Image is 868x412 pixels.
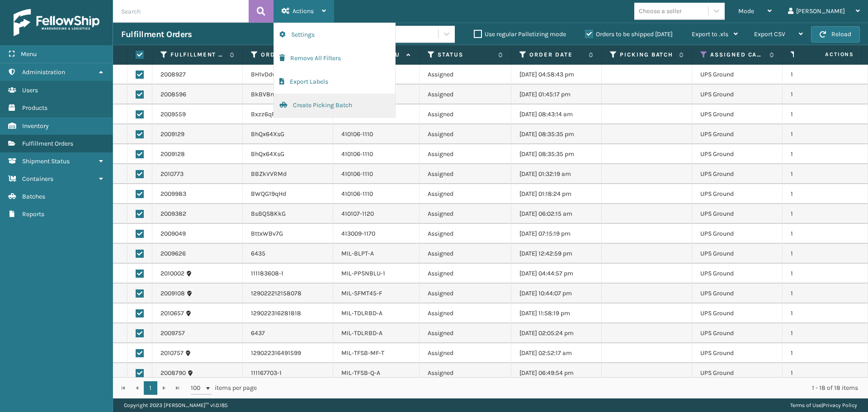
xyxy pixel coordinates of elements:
a: Privacy Policy [823,402,857,408]
td: 111167703-1 [243,363,333,383]
td: Bxzz6qPDd [243,104,333,124]
td: [DATE] 04:58:43 pm [511,65,602,85]
a: 2009108 [160,289,185,298]
span: Products [22,104,47,112]
td: 129022316491599 [243,343,333,363]
a: 2009049 [160,229,186,238]
a: 2010002 [160,269,184,278]
td: [DATE] 08:35:35 pm [511,124,602,144]
a: 2010657 [160,309,184,318]
td: UPS Ground [692,184,783,204]
td: UPS Ground [692,323,783,343]
td: Assigned [420,323,511,343]
td: Assigned [420,303,511,323]
a: MIL-BLPT-A [341,250,374,257]
button: Create Picking Batch [274,94,395,117]
button: Export Labels [274,70,395,94]
td: Assigned [420,184,511,204]
label: Use regular Palletizing mode [474,30,566,38]
a: MIL-SFMT45-F [341,289,382,297]
span: Actions [292,7,314,15]
a: 413009-1170 [341,230,375,237]
a: 410106-1110 [341,150,373,158]
td: [DATE] 04:44:57 pm [511,264,602,284]
td: [DATE] 06:02:15 am [511,204,602,224]
td: [DATE] 08:43:14 am [511,104,602,124]
a: MIL-TDLRBD-A [341,329,382,337]
td: UPS Ground [692,65,783,85]
td: Assigned [420,363,511,383]
td: Assigned [420,343,511,363]
a: 410106-1110 [341,190,373,198]
a: 1 [144,381,157,395]
td: Assigned [420,204,511,224]
td: UPS Ground [692,343,783,363]
button: Settings [274,23,395,47]
a: MIL-TFSB-Q-A [341,369,380,377]
div: | [790,398,857,412]
td: UPS Ground [692,264,783,284]
td: UPS Ground [692,144,783,164]
label: Assigned Carrier Service [710,51,765,59]
p: Copyright 2023 [PERSON_NAME]™ v 1.0.185 [124,398,228,412]
span: Administration [22,68,65,76]
span: Users [22,86,38,94]
td: [DATE] 06:49:54 pm [511,363,602,383]
td: Assigned [420,224,511,244]
td: BWQG19qHd [243,184,333,204]
td: [DATE] 07:15:19 pm [511,224,602,244]
a: 2009626 [160,249,186,258]
label: Order Date [529,51,584,59]
a: MIL-PPSNBLU-1 [341,270,385,277]
td: UPS Ground [692,204,783,224]
td: 6437 [243,323,333,343]
a: 2010773 [160,170,184,179]
span: Batches [22,193,45,200]
td: UPS Ground [692,224,783,244]
td: [DATE] 12:42:59 pm [511,244,602,264]
button: Remove All Filters [274,47,395,70]
td: UPS Ground [692,284,783,303]
td: BBZkVVRMd [243,164,333,184]
span: Export to .xls [692,30,728,38]
span: Shipment Status [22,157,70,165]
span: Export CSV [754,30,785,38]
td: 129022212158078 [243,284,333,303]
td: UPS Ground [692,124,783,144]
td: UPS Ground [692,244,783,264]
label: Order Number [261,51,316,59]
a: 2009128 [160,150,185,159]
td: Assigned [420,284,511,303]
div: Choose a seller [639,6,682,16]
td: [DATE] 01:18:24 pm [511,184,602,204]
td: BkBV8mSqG [243,85,333,104]
label: Status [438,51,494,59]
td: Assigned [420,104,511,124]
a: 2009559 [160,110,186,119]
td: UPS Ground [692,164,783,184]
td: [DATE] 01:32:19 am [511,164,602,184]
td: [DATE] 08:35:35 pm [511,144,602,164]
label: Picking Batch [620,51,675,59]
a: Terms of Use [790,402,821,408]
td: UPS Ground [692,363,783,383]
td: 6435 [243,244,333,264]
td: UPS Ground [692,104,783,124]
td: Assigned [420,124,511,144]
label: Orders to be shipped [DATE] [585,30,673,38]
td: [DATE] 10:44:07 pm [511,284,602,303]
a: 2009983 [160,189,186,199]
div: 1 - 18 of 18 items [269,384,858,393]
td: BhQx64XsG [243,124,333,144]
td: UPS Ground [692,85,783,104]
span: 100 [191,384,204,393]
td: BH1vDdvcG [243,65,333,85]
a: 2008596 [160,90,186,99]
td: [DATE] 01:45:17 pm [511,85,602,104]
span: Containers [22,175,53,183]
td: BttxWBv7G [243,224,333,244]
button: Reload [811,26,860,43]
td: Assigned [420,244,511,264]
a: 2010757 [160,349,184,358]
td: [DATE] 02:05:24 pm [511,323,602,343]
